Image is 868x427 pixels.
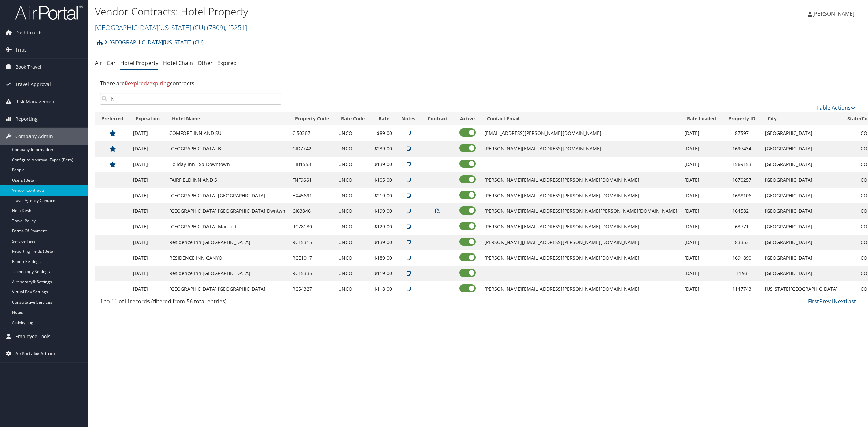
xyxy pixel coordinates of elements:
td: [DATE] [681,219,722,235]
a: Prev [819,298,831,305]
td: [GEOGRAPHIC_DATA] [GEOGRAPHIC_DATA] [166,281,289,297]
td: [DATE] [681,172,722,188]
td: UNCO [335,281,371,297]
td: [GEOGRAPHIC_DATA] [762,125,841,141]
td: 1645821 [722,203,762,219]
td: UNCO [335,219,371,235]
td: CI50367 [289,125,335,141]
strong: 0 [125,80,128,87]
td: HIB1553 [289,157,335,172]
span: Trips [15,41,27,58]
td: [DATE] [130,172,166,188]
td: GID7742 [289,141,335,157]
th: Active: activate to sort column ascending [454,112,481,125]
td: UNCO [335,188,371,203]
span: 11 [124,298,130,305]
td: [GEOGRAPHIC_DATA] B [166,141,289,157]
td: $119.00 [371,266,395,281]
a: Hotel Property [120,59,158,67]
div: 1 to 11 of records (filtered from 56 total entries) [100,297,281,309]
td: UNCO [335,250,371,266]
td: [GEOGRAPHIC_DATA] Marriott [166,219,289,235]
td: HX45691 [289,188,335,203]
td: UNCO [335,157,371,172]
td: 1569153 [722,157,762,172]
td: Holiday Inn Exp Downtown [166,157,289,172]
span: Employee Tools [15,328,51,345]
td: [GEOGRAPHIC_DATA] [762,235,841,250]
a: Air [95,59,102,67]
td: GI63846 [289,203,335,219]
td: $129.00 [371,219,395,235]
td: RESIDENCE INN CANYO [166,250,289,266]
td: [DATE] [681,141,722,157]
td: 1147743 [722,281,762,297]
td: RC15335 [289,266,335,281]
td: [US_STATE][GEOGRAPHIC_DATA] [762,281,841,297]
span: , [ 5251 ] [225,23,247,32]
td: [EMAIL_ADDRESS][PERSON_NAME][DOMAIN_NAME] [481,125,681,141]
th: Rate Code: activate to sort column ascending [335,112,371,125]
td: [DATE] [130,266,166,281]
a: Car [107,59,116,67]
td: RC54327 [289,281,335,297]
a: Last [846,298,856,305]
td: [GEOGRAPHIC_DATA] [762,250,841,266]
a: Table Actions [816,104,856,111]
th: Property ID: activate to sort column ascending [722,112,762,125]
td: [DATE] [681,235,722,250]
span: expired/expiring [125,80,170,87]
td: [DATE] [130,157,166,172]
td: [GEOGRAPHIC_DATA] [762,172,841,188]
td: $89.00 [371,125,395,141]
td: RCE1017 [289,250,335,266]
td: UNCO [335,235,371,250]
td: FNF9661 [289,172,335,188]
th: Hotel Name: activate to sort column ascending [166,112,289,125]
td: 1688106 [722,188,762,203]
td: COMFORT INN AND SUI [166,125,289,141]
td: 87597 [722,125,762,141]
span: ( 7309 ) [207,23,225,32]
td: $118.00 [371,281,395,297]
td: [PERSON_NAME][EMAIL_ADDRESS][DOMAIN_NAME] [481,141,681,157]
td: [GEOGRAPHIC_DATA] [762,141,841,157]
td: [DATE] [681,157,722,172]
td: [GEOGRAPHIC_DATA] [762,266,841,281]
td: [GEOGRAPHIC_DATA] [762,188,841,203]
th: Property Code: activate to sort column ascending [289,112,335,125]
input: Search [100,93,281,105]
td: FAIRFIELD INN AND S [166,172,289,188]
td: UNCO [335,266,371,281]
td: [PERSON_NAME][EMAIL_ADDRESS][PERSON_NAME][DOMAIN_NAME] [481,188,681,203]
a: Other [198,59,213,67]
td: 1193 [722,266,762,281]
td: UNCO [335,172,371,188]
th: Notes: activate to sort column ascending [395,112,421,125]
td: [GEOGRAPHIC_DATA] [762,219,841,235]
td: 1697434 [722,141,762,157]
a: [GEOGRAPHIC_DATA][US_STATE] (CU) [95,23,247,32]
a: Next [834,298,846,305]
td: UNCO [335,125,371,141]
td: [DATE] [130,125,166,141]
td: $219.00 [371,188,395,203]
td: [DATE] [681,266,722,281]
td: [PERSON_NAME][EMAIL_ADDRESS][PERSON_NAME][DOMAIN_NAME] [481,172,681,188]
td: [DATE] [130,281,166,297]
td: [PERSON_NAME][EMAIL_ADDRESS][PERSON_NAME][DOMAIN_NAME] [481,235,681,250]
td: [DATE] [130,250,166,266]
a: 1 [831,298,834,305]
th: Contract: activate to sort column ascending [421,112,454,125]
td: [PERSON_NAME][EMAIL_ADDRESS][PERSON_NAME][PERSON_NAME][DOMAIN_NAME] [481,203,681,219]
div: There are contracts. [95,74,861,93]
td: [DATE] [130,219,166,235]
th: Preferred: activate to sort column ascending [95,112,130,125]
td: $189.00 [371,250,395,266]
td: $239.00 [371,141,395,157]
span: Travel Approval [15,76,51,93]
a: Expired [217,59,237,67]
td: [DATE] [681,250,722,266]
span: Reporting [15,110,38,127]
td: [PERSON_NAME][EMAIL_ADDRESS][PERSON_NAME][DOMAIN_NAME] [481,281,681,297]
